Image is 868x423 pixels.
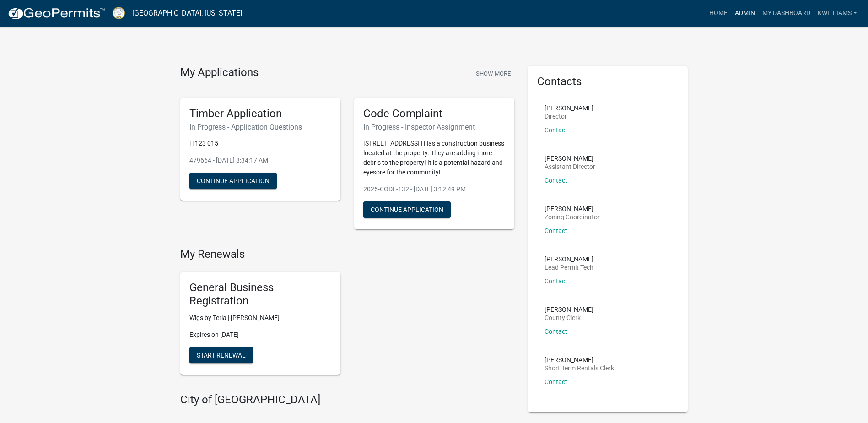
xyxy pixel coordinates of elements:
[189,173,277,189] button: Continue Application
[189,139,331,148] p: | | 123 015
[132,5,242,21] a: [GEOGRAPHIC_DATA], [US_STATE]
[545,315,593,321] p: County Clerk
[545,357,614,363] p: [PERSON_NAME]
[545,177,567,184] a: Contact
[189,313,331,323] p: Wigs by Teria | [PERSON_NAME]
[545,256,593,262] p: [PERSON_NAME]
[537,75,679,88] h5: Contacts
[545,277,567,285] a: Contact
[363,123,505,131] h6: In Progress - Inspector Assignment
[363,201,451,218] button: Continue Application
[189,330,331,340] p: Expires on [DATE]
[189,123,331,131] h6: In Progress - Application Questions
[545,365,614,371] p: Short Term Rentals Clerk
[545,206,600,212] p: [PERSON_NAME]
[545,214,600,220] p: Zoning Coordinator
[363,184,505,194] p: 2025-CODE-132 - [DATE] 3:12:49 PM
[545,155,595,162] p: [PERSON_NAME]
[759,5,814,22] a: My Dashboard
[545,306,593,313] p: [PERSON_NAME]
[363,107,505,120] h5: Code Complaint
[545,264,593,271] p: Lead Permit Tech
[545,105,593,111] p: [PERSON_NAME]
[113,7,125,19] img: Putnam County, Georgia
[545,227,567,234] a: Contact
[197,351,246,358] span: Start Renewal
[189,107,331,120] h5: Timber Application
[472,66,514,81] button: Show More
[545,113,593,119] p: Director
[706,5,731,22] a: Home
[180,248,514,261] h4: My Renewals
[180,248,514,382] wm-registration-list-section: My Renewals
[814,5,861,22] a: kwilliams
[180,66,259,80] h4: My Applications
[189,281,331,308] h5: General Business Registration
[545,328,567,335] a: Contact
[731,5,759,22] a: Admin
[545,126,567,134] a: Contact
[545,378,567,385] a: Contact
[189,347,253,363] button: Start Renewal
[545,163,595,170] p: Assistant Director
[363,139,505,177] p: [STREET_ADDRESS] | Has a construction business located at the property. They are adding more debr...
[180,393,514,407] h4: City of [GEOGRAPHIC_DATA]
[189,156,331,165] p: 479664 - [DATE] 8:34:17 AM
